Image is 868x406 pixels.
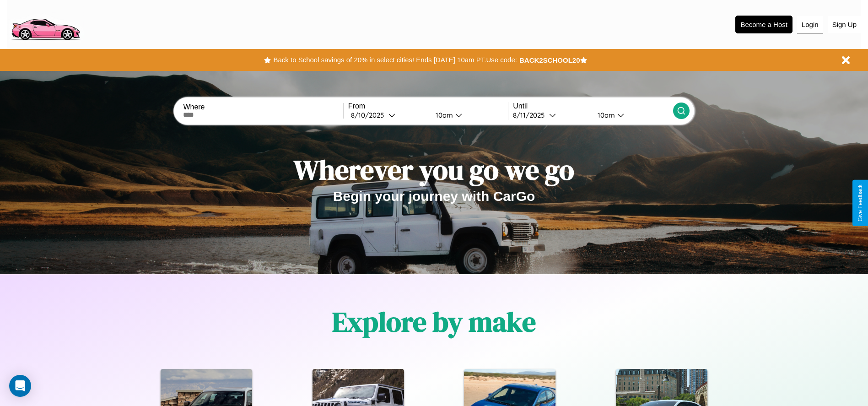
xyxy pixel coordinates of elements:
h1: Explore by make [332,303,536,341]
button: Login [797,16,823,33]
div: 10am [431,111,455,119]
button: Back to School savings of 20% in select cities! Ends [DATE] 10am PT.Use code: [271,54,519,66]
div: 8 / 11 / 2025 [513,111,549,119]
button: 10am [590,110,673,120]
img: logo [7,5,84,43]
button: 10am [428,110,508,120]
label: Until [513,102,673,110]
div: Give Feedback [857,184,863,222]
button: Sign Up [828,16,861,33]
label: Where [183,103,343,111]
div: Open Intercom Messenger [9,375,31,397]
div: 8 / 10 / 2025 [351,111,388,119]
button: 8/10/2025 [348,110,428,120]
label: From [348,102,508,110]
div: 10am [593,111,617,119]
button: Become a Host [735,16,793,33]
b: BACK2SCHOOL20 [519,56,580,64]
